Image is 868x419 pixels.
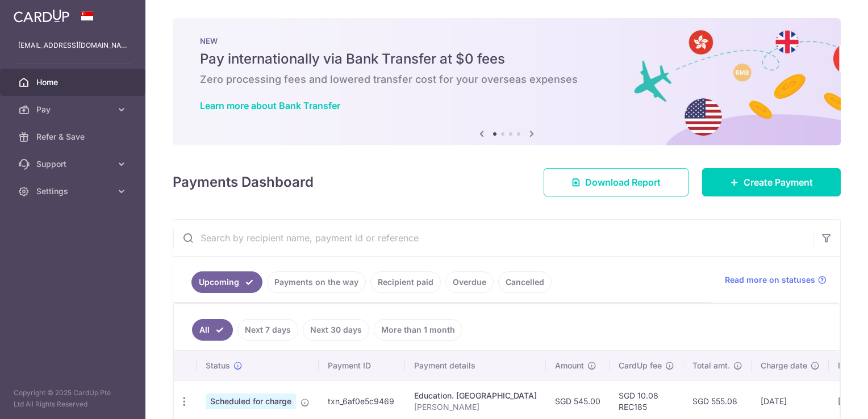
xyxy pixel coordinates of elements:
span: Settings [36,186,111,197]
a: Upcoming [191,271,262,293]
span: Pay [36,104,111,115]
span: Charge date [761,360,807,371]
a: All [192,319,233,341]
a: Payments on the way [267,271,366,293]
div: Education. [GEOGRAPHIC_DATA] [414,390,537,401]
a: Recipient paid [370,271,441,293]
p: [EMAIL_ADDRESS][DOMAIN_NAME] [18,40,127,51]
span: Refer & Save [36,131,111,143]
h6: Zero processing fees and lowered transfer cost for your overseas expenses [200,73,813,86]
th: Payment details [405,351,546,380]
p: NEW [200,36,813,45]
span: Support [36,158,111,170]
a: More than 1 month [374,319,462,341]
img: Bank transfer banner [173,18,841,145]
span: CardUp fee [619,360,662,371]
a: Download Report [544,168,688,196]
a: Learn more about Bank Transfer [200,100,340,111]
a: Next 30 days [303,319,369,341]
span: Amount [555,360,584,371]
a: Overdue [445,271,494,293]
span: Home [36,77,111,88]
span: Download Report [585,175,661,189]
h5: Pay internationally via Bank Transfer at $0 fees [200,50,813,68]
span: Scheduled for charge [206,393,296,409]
a: Create Payment [702,168,841,196]
span: Status [206,360,230,371]
h4: Payments Dashboard [173,172,314,192]
span: Create Payment [744,175,813,189]
th: Payment ID [319,351,405,380]
p: [PERSON_NAME] [414,401,537,413]
a: Cancelled [498,271,552,293]
a: Next 7 days [237,319,298,341]
span: Total amt. [692,360,730,371]
img: CardUp [14,9,69,23]
span: Read more on statuses [725,274,815,286]
a: Read more on statuses [725,274,827,286]
input: Search by recipient name, payment id or reference [173,220,813,256]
